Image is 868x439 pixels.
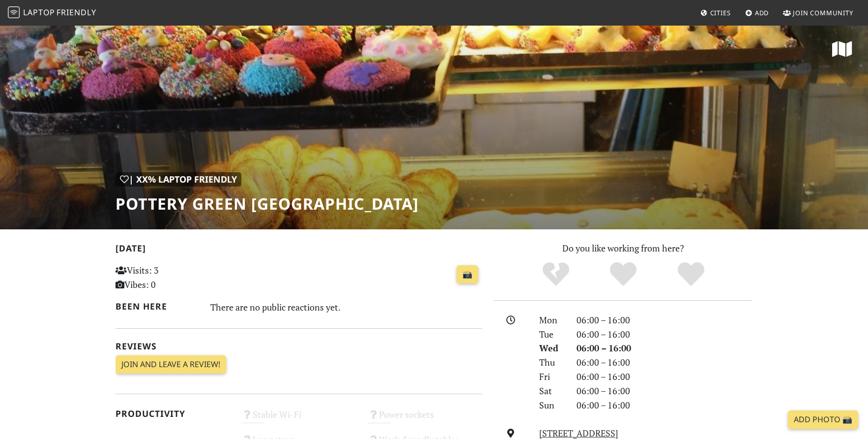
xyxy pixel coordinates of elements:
[8,4,96,22] a: LaptopFriendly LaptopFriendly
[533,327,571,342] div: Tue
[116,355,226,374] a: Join and leave a review!
[116,194,419,213] h1: Pottery Green [GEOGRAPHIC_DATA]
[696,4,735,22] a: Cities
[755,8,769,17] span: Add
[533,313,571,327] div: Mon
[57,7,96,18] span: Friendly
[571,341,758,355] div: 06:00 – 16:00
[539,427,618,439] a: [STREET_ADDRESS]
[210,299,483,315] div: There are no public reactions yet.
[793,8,853,17] span: Join Community
[362,407,488,432] div: Power sockets
[571,398,758,412] div: 06:00 – 16:00
[116,301,199,312] h2: Been here
[533,398,571,412] div: Sun
[116,263,230,292] p: Visits: 3 Vibes: 0
[23,7,55,18] span: Laptop
[589,261,657,288] div: Yes
[571,355,758,370] div: 06:00 – 16:00
[657,261,725,288] div: Definitely!
[116,408,230,419] h2: Productivity
[571,327,758,342] div: 06:00 – 16:00
[710,8,731,17] span: Cities
[457,265,478,284] a: 📸
[116,341,482,351] h2: Reviews
[571,384,758,398] div: 06:00 – 16:00
[8,6,20,18] img: LaptopFriendly
[494,241,752,255] p: Do you like working from here?
[533,370,571,384] div: Fri
[779,4,857,22] a: Join Community
[533,384,571,398] div: Sat
[116,172,241,187] div: | XX% Laptop Friendly
[236,407,362,432] div: Stable Wi-Fi
[533,341,571,355] div: Wed
[116,243,482,257] h2: [DATE]
[571,370,758,384] div: 06:00 – 16:00
[741,4,773,22] a: Add
[571,313,758,327] div: 06:00 – 16:00
[788,410,858,429] a: Add Photo 📸
[522,261,590,288] div: No
[533,355,571,370] div: Thu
